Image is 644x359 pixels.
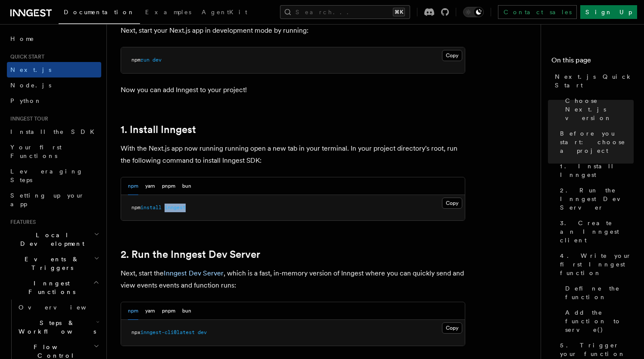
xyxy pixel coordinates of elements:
button: npm [128,177,138,195]
span: Setting up your app [10,192,84,207]
span: Examples [145,9,191,15]
a: Documentation [59,3,140,24]
span: npm [131,57,140,63]
kbd: ⌘K [393,8,405,16]
a: Choose Next.js version [562,93,634,126]
span: Leveraging Steps [10,168,83,183]
span: Python [10,97,42,104]
a: Overview [15,300,101,315]
span: Local Development [7,231,94,248]
span: Add the function to serve() [565,308,634,334]
span: Overview [19,304,107,311]
span: inngest-cli@latest [140,329,195,335]
a: Setting up your app [7,188,101,212]
span: Inngest tour [7,115,48,122]
a: 4. Write your first Inngest function [557,248,634,281]
button: bun [182,177,191,195]
span: 2. Run the Inngest Dev Server [560,186,634,212]
a: Leveraging Steps [7,164,101,188]
span: Next.js [10,66,51,73]
button: Copy [442,198,462,209]
a: Add the function to serve() [562,305,634,337]
span: Define the function [565,284,634,301]
a: Contact sales [498,5,577,19]
span: inngest [165,204,186,210]
button: yarn [145,302,155,320]
span: dev [198,329,207,335]
span: 3. Create an Inngest client [560,219,634,244]
button: pnpm [162,177,175,195]
a: Node.js [7,77,101,93]
span: Steps & Workflows [15,319,96,336]
a: Inngest Dev Server [164,269,224,277]
a: AgentKit [196,3,252,23]
span: Documentation [64,9,135,15]
button: npm [128,302,138,320]
p: Now you can add Inngest to your project! [121,84,465,96]
p: Next, start the , which is a fast, in-memory version of Inngest where you can quickly send and vi... [121,267,465,291]
button: bun [182,302,191,320]
a: Examples [140,3,196,23]
button: yarn [145,177,155,195]
span: install [140,204,162,210]
span: Choose Next.js version [565,96,634,122]
span: Next.js Quick Start [555,72,634,90]
span: Install the SDK [10,128,100,135]
span: Features [7,219,36,226]
a: 1. Install Inngest [121,124,196,136]
a: 3. Create an Inngest client [557,215,634,248]
button: Events & Triggers [7,251,101,275]
p: With the Next.js app now running running open a new tab in your terminal. In your project directo... [121,142,465,167]
button: Copy [442,50,462,61]
a: Next.js Quick Start [551,69,634,93]
a: 1. Install Inngest [557,158,634,183]
a: 2. Run the Inngest Dev Server [121,248,260,260]
span: dev [152,57,162,63]
button: Search...⌘K [280,5,410,19]
a: Your first Functions [7,139,101,164]
button: Local Development [7,227,101,251]
span: run [140,57,149,63]
button: Steps & Workflows [15,315,101,339]
span: Events & Triggers [7,255,94,272]
button: Inngest Functions [7,275,101,300]
a: Before you start: choose a project [557,126,634,158]
a: Define the function [562,281,634,305]
span: 1. Install Inngest [560,162,634,179]
a: 2. Run the Inngest Dev Server [557,183,634,215]
a: Next.js [7,62,101,77]
button: Toggle dark mode [463,7,484,17]
button: pnpm [162,302,175,320]
span: 4. Write your first Inngest function [560,251,634,277]
span: Your first Functions [10,144,62,159]
button: Copy [442,322,462,334]
a: Install the SDK [7,124,101,139]
span: npx [131,329,140,335]
span: AgentKit [202,9,247,15]
h4: On this page [551,55,634,69]
span: npm [131,204,140,210]
a: Sign Up [580,5,637,19]
a: Python [7,93,101,108]
p: Next, start your Next.js app in development mode by running: [121,25,465,37]
span: Inngest Functions [7,279,93,296]
span: Node.js [10,82,51,89]
span: Quick start [7,53,44,60]
a: Home [7,31,101,46]
span: Home [10,34,34,43]
span: Before you start: choose a project [560,129,634,155]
